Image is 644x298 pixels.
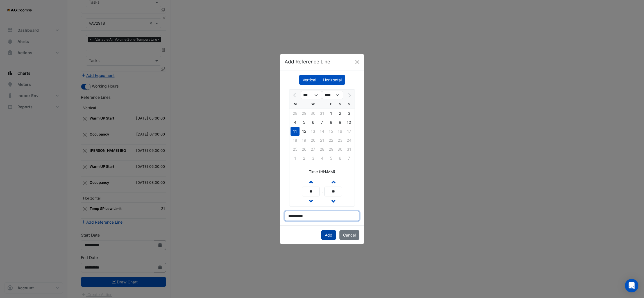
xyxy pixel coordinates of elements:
div: 6 [309,118,318,127]
div: F [326,100,335,109]
div: 11 [291,127,300,136]
div: S [344,100,353,109]
div: 2 [335,109,344,118]
button: Cancel [339,230,359,240]
div: 8 [326,118,335,127]
div: Wednesday, August 6, 2025 [309,118,318,127]
div: Thursday, August 7, 2025 [318,118,326,127]
div: M [291,100,300,109]
div: Open Intercom Messenger [625,279,638,292]
div: Saturday, August 9, 2025 [335,118,344,127]
div: Friday, August 8, 2025 [326,118,335,127]
div: Tuesday, August 12, 2025 [300,127,309,136]
div: 9 [335,118,344,127]
label: Horizontal [319,75,345,85]
input: Hours [302,187,320,196]
button: Add [321,230,336,240]
div: Monday, August 11, 2025 [291,127,300,136]
div: T [300,100,309,109]
div: Monday, August 4, 2025 [291,118,300,127]
div: Tuesday, August 5, 2025 [300,118,309,127]
div: 5 [300,118,309,127]
select: Select month [301,91,322,99]
div: W [309,100,318,109]
div: Friday, August 1, 2025 [326,109,335,118]
div: 10 [344,118,353,127]
select: Select year [322,91,343,99]
div: S [335,100,344,109]
label: Time (HH:MM) [309,169,335,175]
h5: Add Reference Line [285,58,330,65]
div: 7 [318,118,326,127]
div: Saturday, August 2, 2025 [335,109,344,118]
input: Minutes [324,187,342,196]
div: 12 [300,127,309,136]
label: Vertical [299,75,320,85]
div: Sunday, August 10, 2025 [344,118,353,127]
div: 4 [291,118,300,127]
div: 3 [344,109,353,118]
button: Close [353,58,362,66]
div: 1 [326,109,335,118]
div: : [320,188,324,195]
div: Sunday, August 3, 2025 [344,109,353,118]
div: T [318,100,326,109]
